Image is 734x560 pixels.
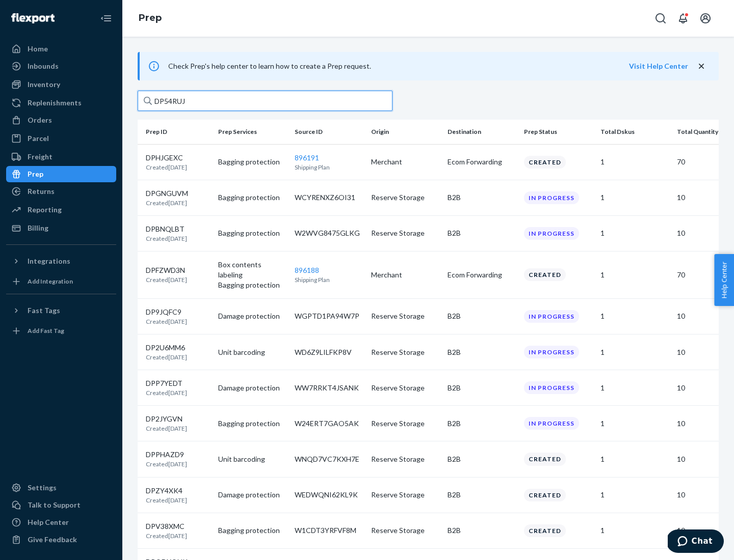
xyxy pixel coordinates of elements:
p: Created [DATE] [146,531,187,540]
p: Reserve Storage [371,228,439,238]
p: DPZY4XK4 [146,486,187,496]
p: Created [DATE] [146,199,188,207]
p: Created [DATE] [146,353,187,361]
div: Prep [28,169,43,179]
button: Open notifications [673,8,693,29]
p: Reserve Storage [371,454,439,464]
p: Bagging protection [218,418,286,429]
div: Talk to Support [28,500,81,510]
p: Unit barcoding [218,347,286,357]
p: DP2U6MM6 [146,343,187,353]
p: Reserve Storage [371,490,439,500]
div: In progress [524,417,579,430]
p: Bagging protection [218,192,286,203]
div: In progress [524,310,579,323]
p: Created [DATE] [146,317,187,326]
img: Flexport logo [11,13,55,23]
button: Give Feedback [6,531,116,548]
p: W2WVG8475GLKG [295,228,363,238]
p: 1 [600,525,669,536]
a: Freight [6,149,116,165]
p: Reserve Storage [371,383,439,393]
th: Prep Status [520,120,596,144]
p: B2B [448,490,516,500]
p: DPBNQLBT [146,224,187,234]
a: Billing [6,220,116,236]
div: Home [28,44,48,54]
p: 1 [600,418,669,429]
p: WGPTD1PA94W7P [295,311,363,321]
a: Replenishments [6,95,116,111]
p: Created [DATE] [146,234,187,243]
p: Reserve Storage [371,525,439,536]
p: WCYRENXZ6OI31 [295,192,363,203]
p: WW7RRKT4JSANK [295,383,363,393]
p: DP2JYGVN [146,414,187,424]
p: 1 [600,311,669,321]
div: Freight [28,152,53,162]
p: Created [DATE] [146,460,187,468]
a: Parcel [6,130,116,147]
div: Inbounds [28,61,59,71]
p: Shipping Plan [295,275,363,284]
button: Visit Help Center [629,61,688,71]
p: Reserve Storage [371,192,439,203]
div: Inventory [28,79,60,90]
p: B2B [448,418,516,429]
p: Shipping Plan [295,163,363,172]
button: Open Search Box [650,8,671,29]
a: Returns [6,183,116,200]
div: Help Center [28,517,69,527]
a: Settings [6,480,116,496]
button: close [696,61,706,72]
div: Created [524,489,566,501]
p: Ecom Forwarding [448,157,516,167]
p: W1CDT3YRFVF8M [295,525,363,536]
div: Created [524,524,566,537]
p: 1 [600,192,669,203]
p: B2B [448,228,516,238]
p: Reserve Storage [371,347,439,357]
button: Help Center [714,254,734,306]
button: Talk to Support [6,497,116,513]
p: Created [DATE] [146,275,187,284]
button: Close Navigation [96,8,116,29]
p: Bagging protection [218,280,286,290]
ol: breadcrumbs [130,4,170,33]
button: Integrations [6,253,116,269]
p: 1 [600,490,669,500]
p: Created [DATE] [146,424,187,433]
p: Damage protection [218,311,286,321]
p: Merchant [371,157,439,167]
p: B2B [448,311,516,321]
p: Reserve Storage [371,311,439,321]
p: Damage protection [218,490,286,500]
p: Ecom Forwarding [448,270,516,280]
div: In progress [524,191,579,204]
p: B2B [448,383,516,393]
p: Bagging protection [218,525,286,536]
p: Created [DATE] [146,496,187,505]
p: Damage protection [218,383,286,393]
p: Box contents labeling [218,260,286,280]
div: Created [524,156,566,169]
p: 1 [600,347,669,357]
p: 1 [600,270,669,280]
a: Add Fast Tag [6,323,116,339]
p: B2B [448,454,516,464]
p: DPP7YEDT [146,378,187,388]
a: Orders [6,112,116,128]
a: Add Integration [6,273,116,290]
p: Created [DATE] [146,163,187,172]
p: 1 [600,383,669,393]
p: Unit barcoding [218,454,286,464]
p: DPFZWD3N [146,265,187,275]
a: Help Center [6,514,116,530]
div: Created [524,268,566,281]
div: Settings [28,483,57,493]
a: Prep [6,166,116,182]
p: WD6Z9LILFKP8V [295,347,363,357]
th: Source ID [291,120,367,144]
